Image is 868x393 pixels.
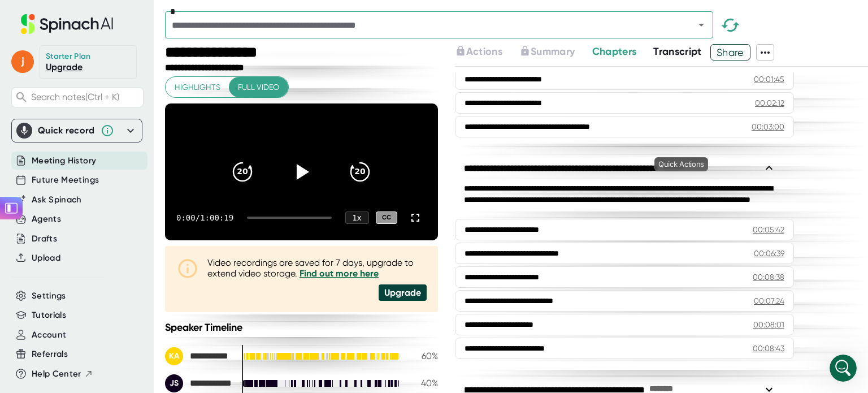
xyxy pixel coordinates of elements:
[830,355,857,382] iframe: Intercom live chat
[198,5,219,25] div: Close
[115,30,208,41] div: can I edit the transcriot
[711,42,750,62] span: Share
[32,309,66,322] button: Tutorials
[46,62,83,72] a: Upgrade
[754,74,784,85] div: 00:01:45
[379,284,427,301] div: Upgrade
[9,57,217,255] div: Fin says…
[410,351,438,361] div: 60 %
[753,271,784,283] div: 00:08:38
[166,77,229,98] button: Highlights
[194,302,212,320] button: Send a message…
[9,255,217,305] div: Fin says…
[752,121,784,132] div: 00:03:00
[32,290,66,303] button: Settings
[11,50,34,73] span: j
[519,44,592,61] div: Upgrade to access
[7,5,29,26] button: go back
[165,374,183,392] div: JS
[36,306,45,316] button: Gif picker
[9,23,217,57] div: Joe says…
[754,248,784,259] div: 00:06:39
[27,130,208,151] li: Go to Settings > Edit Summaries for all meetings, or
[165,347,183,365] div: KA
[32,368,81,381] span: Help Center
[16,119,137,142] div: Quick record
[32,193,82,206] button: Ask Spinach
[18,306,27,316] button: Emoji picker
[710,44,750,61] button: Share
[592,44,637,59] button: Chapters
[38,125,95,136] div: Quick record
[376,211,397,224] div: CC
[345,211,369,224] div: 1 x
[18,114,208,125] div: To enable editing:
[55,6,68,14] h1: Fin
[229,77,288,98] button: Full video
[755,97,784,109] div: 00:02:12
[165,347,233,365] div: Kevin Apgar
[753,224,784,235] div: 00:05:42
[693,17,709,33] button: Open
[32,348,68,361] button: Referrals
[653,45,702,58] span: Transcript
[27,154,208,175] li: Navigate to Meetings tab > select specific meeting > Edit Summary
[55,14,141,25] p: The team can also help
[592,45,637,58] span: Chapters
[300,268,379,279] a: Find out more here
[46,51,91,62] div: Starter Plan
[18,63,208,107] div: You can edit summaries but not transcripts directly. Our edit feature is available with the Pro P...
[176,213,233,222] div: 0:00 / 1:00:19
[32,329,66,342] button: Account
[32,252,60,265] button: Upload
[455,44,502,59] button: Actions
[175,80,220,94] span: Highlights
[753,319,784,330] div: 00:08:01
[653,44,702,59] button: Transcript
[32,213,61,226] button: Agents
[531,45,575,58] span: Summary
[753,343,784,354] div: 00:08:43
[114,98,123,107] a: Source reference 8596561:
[32,6,50,24] img: Profile image for Fin
[10,283,216,302] textarea: Message…
[32,232,57,245] button: Drafts
[410,378,438,388] div: 40 %
[32,154,96,167] button: Meeting History
[32,368,93,381] button: Help Center
[18,262,87,273] div: Was that helpful?
[106,23,217,48] div: can I edit the transcriot
[9,57,217,254] div: You can edit summaries but not transcripts directly. Our edit feature is available with the Pro P...
[18,181,208,248] div: After meetings, you'll receive an email prompt to edit the summary, and pending summaries appear ...
[9,255,96,280] div: Was that helpful?Fin • 1m ago
[177,5,198,26] button: Home
[32,174,99,187] button: Future Meetings
[466,45,502,58] span: Actions
[54,306,63,316] button: Upload attachment
[754,295,784,306] div: 00:07:24
[165,321,438,334] div: Speaker Timeline
[31,92,119,102] span: Search notes (Ctrl + K)
[165,374,233,392] div: Joe Schuster
[238,80,279,94] span: Full video
[519,44,575,59] button: Summary
[207,257,427,279] div: Video recordings are saved for 7 days, upgrade to extend video storage.
[455,44,519,61] div: Upgrade to access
